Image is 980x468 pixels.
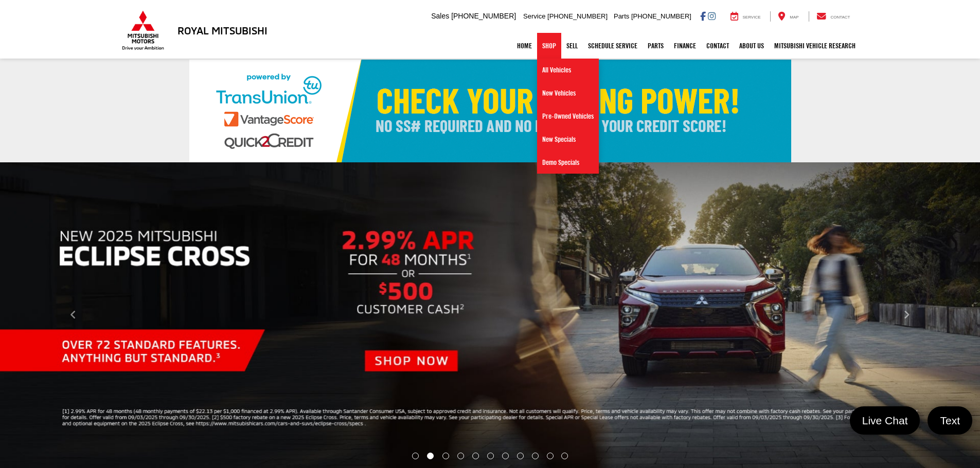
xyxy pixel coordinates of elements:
[935,414,965,427] span: Text
[517,453,524,459] li: Go to slide number 8.
[857,414,913,427] span: Live Chat
[523,12,545,20] span: Service
[547,453,554,459] li: Go to slide number 10.
[537,59,599,82] a: All Vehicles
[547,12,608,20] span: [PHONE_NUMBER]
[734,33,769,59] a: About Us
[850,406,920,435] a: Live Chat
[583,33,643,59] a: Schedule Service: Opens in a new tab
[412,453,419,459] li: Go to slide number 1.
[177,25,268,36] h3: Royal Mitsubishi
[833,183,980,447] button: Click to view next picture.
[189,60,791,162] img: Check Your Buying Power
[700,12,706,20] a: Facebook: Click to visit our Facebook page
[561,33,583,59] a: Sell
[743,15,761,20] span: Service
[701,33,734,59] a: Contact
[708,12,716,20] a: Instagram: Click to visit our Instagram page
[631,12,691,20] span: [PHONE_NUMBER]
[120,10,166,50] img: Mitsubishi
[442,453,449,459] li: Go to slide number 3.
[669,33,701,59] a: Finance
[487,453,494,459] li: Go to slide number 6.
[769,33,861,59] a: Mitsubishi Vehicle Research
[723,11,769,22] a: Service
[457,453,464,459] li: Go to slide number 4.
[928,406,972,435] a: Text
[431,12,449,20] span: Sales
[614,12,629,20] span: Parts
[790,15,798,20] span: Map
[830,15,850,20] span: Contact
[502,453,509,459] li: Go to slide number 7.
[561,453,568,459] li: Go to slide number 11.
[643,33,669,59] a: Parts: Opens in a new tab
[537,105,599,128] a: Pre-Owned Vehicles
[427,453,434,459] li: Go to slide number 2.
[512,33,537,59] a: Home
[537,82,599,105] a: New Vehicles
[537,151,599,174] a: Demo Specials
[472,453,479,459] li: Go to slide number 5.
[537,33,561,59] a: Shop
[537,128,599,151] a: New Specials
[532,453,539,459] li: Go to slide number 9.
[809,11,858,22] a: Contact
[770,11,806,22] a: Map
[451,12,516,20] span: [PHONE_NUMBER]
